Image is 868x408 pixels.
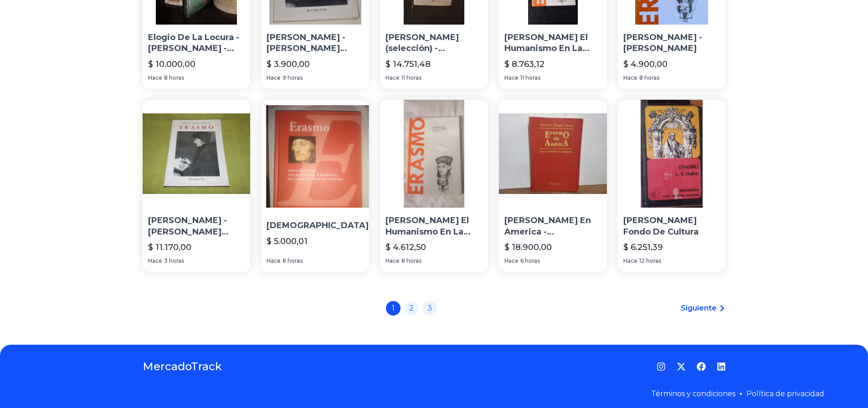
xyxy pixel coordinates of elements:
a: Erasmo En America - Francisco E. Trusso - Troquel - Ed 1991[PERSON_NAME] En America - [PERSON_NAM... [499,100,607,272]
p: $ 18.900,00 [504,241,552,254]
a: Erasmo[DEMOGRAPHIC_DATA]$ 5.000,01Hace8 horas [261,100,369,272]
span: 8 horas [282,257,303,265]
a: 3 [422,301,437,316]
span: 8 horas [401,257,421,265]
a: MercadoTrack [143,359,222,374]
p: [DEMOGRAPHIC_DATA] [267,220,369,231]
p: $ 8.763,12 [504,58,544,71]
a: Facebook [697,362,706,371]
span: 8 horas [164,74,184,82]
p: $ 4.612,50 [385,241,426,254]
p: $ 3.900,00 [267,58,310,71]
p: [PERSON_NAME] - [PERSON_NAME] [623,32,720,55]
span: Hace [504,257,519,265]
span: Hace [385,74,400,82]
p: [PERSON_NAME] (selección) - [PERSON_NAME] [385,32,483,55]
p: $ 4.900,00 [623,58,668,71]
span: Hace [385,257,400,265]
p: [PERSON_NAME] En America - [PERSON_NAME] - Troquel - Ed 1991 [504,215,601,238]
span: 9 horas [282,74,303,82]
span: Hace [148,74,162,82]
span: 8 horas [639,74,659,82]
img: Erasmo En America - Francisco E. Trusso - Troquel - Ed 1991 [499,100,607,208]
span: 12 horas [639,257,661,265]
span: 6 horas [520,257,540,265]
a: Erasmo - Miguel Ángel Speroni - Hachette[PERSON_NAME] - [PERSON_NAME] [PERSON_NAME] - Hachette$ 1... [143,100,251,272]
p: $ 6.251,39 [623,241,663,254]
img: Erasmo - Miguel Ángel Speroni - Hachette [143,100,251,208]
p: $ 10.000,00 [148,58,195,71]
a: 2 [404,301,419,316]
img: Erasmo Halkin Fondo De Cultura [618,100,726,208]
span: 11 horas [520,74,540,82]
span: Siguiente [681,303,717,314]
p: [PERSON_NAME] Fondo De Cultura [623,215,720,238]
span: Hace [623,74,637,82]
img: Erasmo [261,100,374,213]
p: [PERSON_NAME] El Humanismo En La Encrucijada Bril Bonalleta [504,32,601,55]
p: $ 14.751,48 [385,58,431,71]
a: Erasmo El Humanismo En La Encrucijada Bril[PERSON_NAME] El Humanismo En La Encrucijada Bril$ 4.61... [380,100,488,272]
p: [PERSON_NAME] - [PERSON_NAME] [PERSON_NAME] [267,32,364,55]
img: Erasmo El Humanismo En La Encrucijada Bril [380,100,488,208]
a: Política de privacidad [746,389,824,398]
p: $ 11.170,00 [148,241,191,254]
span: Hace [267,74,281,82]
a: LinkedIn [717,362,726,371]
a: Instagram [657,362,666,371]
span: 11 horas [401,74,421,82]
a: Siguiente [681,303,726,314]
span: Hace [148,257,162,265]
a: Erasmo Halkin Fondo De Cultura [PERSON_NAME] Fondo De Cultura$ 6.251,39Hace12 horas [618,100,726,272]
span: 3 horas [164,257,184,265]
span: Hace [267,257,281,265]
span: Hace [623,257,637,265]
p: $ 5.000,01 [267,235,308,248]
p: Elogio De La Locura - [PERSON_NAME] - Tapa Dura - [GEOGRAPHIC_DATA] [148,32,245,55]
a: Twitter [677,362,686,371]
span: Hace [504,74,519,82]
p: [PERSON_NAME] - [PERSON_NAME] [PERSON_NAME] - Hachette [148,215,245,238]
a: Términos y condiciones [651,389,735,398]
p: [PERSON_NAME] El Humanismo En La Encrucijada Bril [385,215,483,238]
